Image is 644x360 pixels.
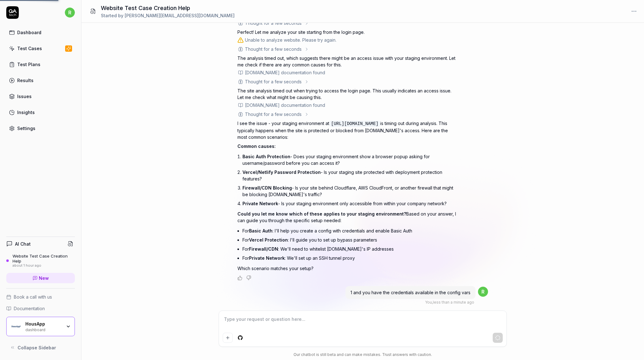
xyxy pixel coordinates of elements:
span: 1 and you have the credentials available in the config vars [351,290,470,295]
span: Private Network [249,255,285,261]
a: Test Plans [6,58,75,70]
span: You [425,300,432,305]
span: r [478,287,488,297]
p: I see the issue - your staging environment at is timing out during analysis. This typically happe... [237,120,457,140]
span: Vercel/Netlify Password Protection [242,170,321,175]
a: Results [6,74,75,86]
div: Insights [17,109,35,116]
li: For : We'll set up an SSH tunnel proxy [242,253,457,263]
span: Basic Auth Protection [242,154,290,159]
a: Test Cases [6,42,75,55]
div: Started by [101,12,235,19]
div: Thought for a few seconds [245,111,302,117]
span: Book a call with us [14,294,52,300]
span: Vercel Protection [249,237,288,243]
div: [DOMAIN_NAME] documentation found [245,69,325,76]
img: HousApp Logo [10,321,22,332]
p: - Does your staging environment show a browser popup asking for username/password before you can ... [242,153,457,166]
p: Which scenario matches your setup? [237,265,457,272]
div: [DOMAIN_NAME] documentation found [245,102,325,108]
div: Dashboard [17,29,41,36]
a: Dashboard [6,26,75,39]
span: [PERSON_NAME][EMAIL_ADDRESS][DOMAIN_NAME] [125,13,235,18]
span: r [65,8,75,18]
a: Settings [6,122,75,134]
div: Thought for a few seconds [245,78,302,85]
div: about 1 hour ago [13,263,75,268]
div: , less than a minute ago [425,300,474,305]
button: HousApp LogoHousAppdashboard [6,317,75,336]
p: Perfect! Let me analyze your site starting from the login page. [237,29,457,35]
div: Unable to analyze website. Please try again. [245,37,336,43]
li: For : I'll help you create a config with credentials and enable Basic Auth [242,226,457,235]
span: Collapse Sidebar [18,344,56,351]
div: Settings [17,125,35,132]
p: The site analysis timed out when trying to access the login page. This usually indicates an acces... [237,87,457,101]
span: Basic Auth [249,228,273,233]
span: Common causes: [237,143,276,149]
a: Insights [6,106,75,118]
h4: AI Chat [15,241,31,247]
span: Documentation [14,305,45,312]
div: Our chatbot is still beta and can make mistakes. Trust answers with caution. [219,352,507,357]
a: Book a call with us [6,294,75,300]
a: Website Test Case Creation Helpabout 1 hour ago [6,253,75,268]
li: For : I'll guide you to set up bypass parameters [242,235,457,244]
a: New [6,273,75,283]
div: dashboard [25,327,62,332]
button: Collapse Sidebar [6,341,75,354]
a: Issues [6,90,75,102]
span: Could you let me know which of these applies to your staging environment? [237,211,406,217]
a: Documentation [6,305,75,312]
p: Based on your answer, I can guide you through the specific setup needed: [237,211,457,224]
p: - Is your staging environment only accessible from within your company network? [242,200,457,207]
div: Website Test Case Creation Help [13,253,75,264]
li: For : We'll need to whitelist [DOMAIN_NAME]'s IP addresses [242,244,457,253]
p: The analysis timed out, which suggests there might be an access issue with your staging environme... [237,55,457,68]
button: r [65,6,75,19]
div: Results [17,77,34,84]
span: New [39,275,49,281]
div: Thought for a few seconds [245,20,302,26]
span: Private Network [242,201,278,206]
button: Add attachment [223,333,233,343]
div: Issues [17,93,32,100]
p: - Is your staging site protected with deployment protection features? [242,169,457,182]
span: Firewall/CDN [249,246,278,252]
button: Positive feedback [237,275,242,280]
div: Test Plans [17,61,40,68]
div: HousApp [25,321,62,327]
span: Firewall/CDN Blocking [242,185,292,190]
button: Negative feedback [246,275,251,280]
p: - Is your site behind Cloudflare, AWS CloudFront, or another firewall that might be blocking [DOM... [242,185,457,198]
div: Test Cases [17,45,42,52]
code: [URL][DOMAIN_NAME] [329,121,380,127]
h1: Website Test Case Creation Help [101,4,235,12]
div: Thought for a few seconds [245,46,302,52]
